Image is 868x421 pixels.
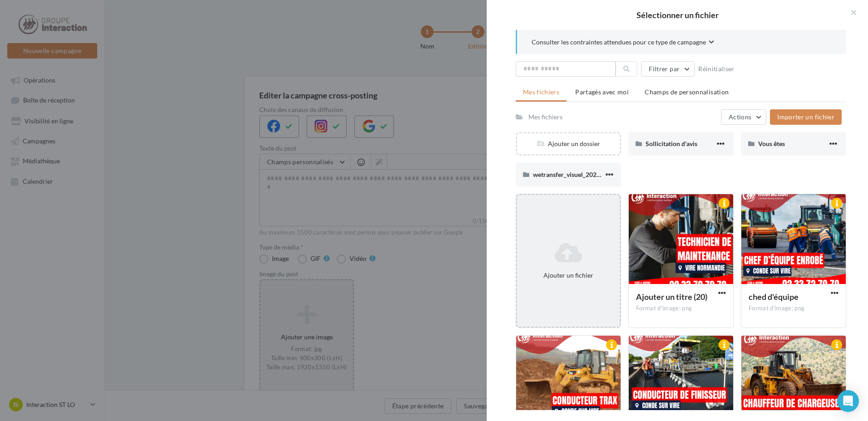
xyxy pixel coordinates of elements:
[721,109,766,125] button: Actions
[770,109,842,125] button: Importer un fichier
[646,140,697,147] span: Sollicitation d'avis
[575,88,629,96] span: Partagés avec moi
[777,113,834,121] span: Importer un fichier
[533,171,636,178] span: wetransfer_visuel_2024-06-25_1402
[636,304,726,313] div: Format d'image: png
[645,88,729,96] span: Champs de personnalisation
[523,88,559,96] span: Mes fichiers
[729,113,751,121] span: Actions
[837,390,859,412] div: Open Intercom Messenger
[749,292,799,302] span: ched d'équipe
[532,37,714,49] button: Consulter les contraintes attendues pour ce type de campagne
[528,113,562,122] div: Mes fichiers
[636,292,707,302] span: Ajouter un titre (20)
[758,140,785,147] span: Vous êtes
[749,304,838,313] div: Format d'image: png
[501,11,853,19] h2: Sélectionner un fichier
[532,38,706,47] span: Consulter les contraintes attendues pour ce type de campagne
[641,61,695,77] button: Filtrer par
[517,139,620,148] div: Ajouter un dossier
[521,271,616,280] div: Ajouter un fichier
[695,64,738,74] button: Réinitialiser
